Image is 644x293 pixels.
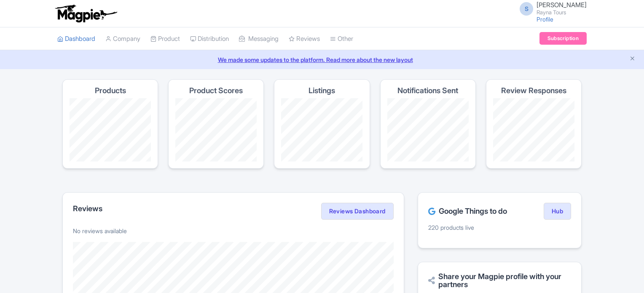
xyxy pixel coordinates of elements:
img: logo-ab69f6fb50320c5b225c76a69d11143b.png [53,4,118,23]
h4: Listings [309,86,335,95]
a: Product [150,27,180,51]
a: Reviews [289,27,320,51]
a: Hub [544,203,571,220]
h4: Review Responses [501,86,566,95]
h4: Products [95,86,126,95]
a: We made some updates to the platform. Read more about the new layout [5,55,639,64]
p: No reviews available [73,226,394,235]
button: Close announcement [629,54,636,64]
a: S [PERSON_NAME] Rayna Tours [515,2,587,15]
a: Company [105,27,140,51]
a: Reviews Dashboard [321,203,394,220]
h2: Reviews [73,204,102,213]
span: [PERSON_NAME] [537,1,587,9]
small: Rayna Tours [537,10,587,15]
a: Distribution [190,27,229,51]
h4: Product Scores [189,86,243,95]
a: Profile [537,16,553,23]
a: Messaging [239,27,279,51]
span: S [520,2,533,16]
a: Other [330,27,353,51]
p: 220 products live [428,223,571,232]
a: Dashboard [57,27,95,51]
a: Subscription [539,32,587,45]
h2: Google Things to do [428,207,507,215]
h2: Share your Magpie profile with your partners [428,272,571,289]
h4: Notifications Sent [397,86,458,95]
